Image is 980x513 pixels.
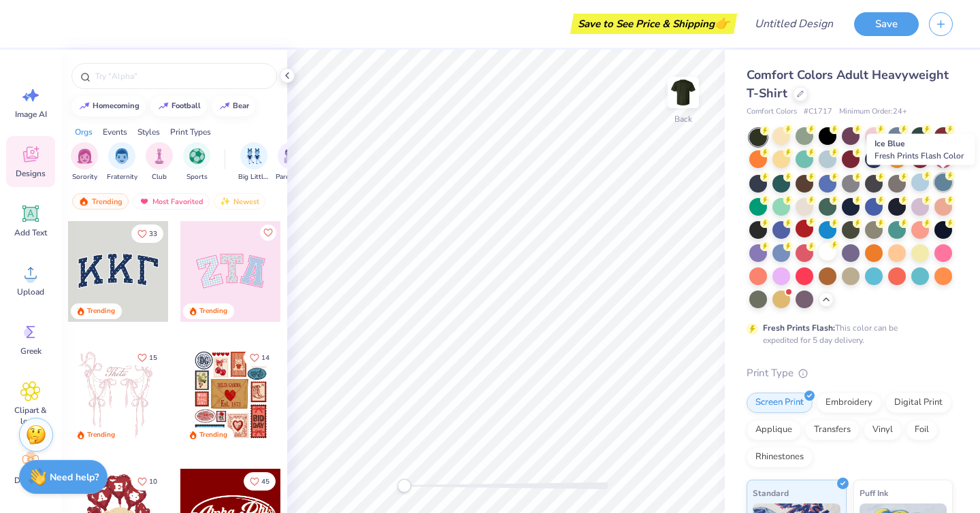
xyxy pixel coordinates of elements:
div: Print Type [747,365,953,381]
img: Parent's Weekend Image [284,148,299,164]
img: trend_line.gif [219,102,230,110]
div: Events [103,126,127,138]
span: 33 [149,231,157,237]
div: homecoming [93,102,140,110]
div: Digital Print [885,393,951,413]
img: Club Image [152,148,167,164]
div: bear [233,102,249,110]
div: filter for Club [146,142,173,182]
img: Sorority Image [77,148,93,164]
div: filter for Sorority [71,142,98,182]
button: Like [260,225,276,241]
div: Rhinestones [747,447,813,467]
strong: Need help? [50,471,99,484]
button: Save [854,12,919,36]
img: newest.gif [220,197,231,206]
button: Like [131,472,163,491]
div: Orgs [75,126,93,138]
input: Try "Alpha" [94,69,268,83]
div: Screen Print [747,393,813,413]
div: Applique [747,420,801,440]
span: 10 [149,478,157,485]
div: Ice Blue [867,134,975,165]
span: Decorate [14,475,47,486]
img: trending.gif [78,197,89,206]
span: Fresh Prints Flash Color [875,150,964,161]
span: # C1717 [804,106,832,118]
img: Back [670,79,697,106]
span: Image AI [15,109,47,120]
span: Club [152,172,167,182]
button: homecoming [71,96,146,116]
div: Save to See Price & Shipping [574,14,734,34]
img: trend_line.gif [158,102,169,110]
div: This color can be expedited for 5 day delivery. [763,322,930,346]
img: Sports Image [189,148,205,164]
span: 14 [261,354,269,361]
img: Fraternity Image [114,148,129,164]
div: filter for Big Little Reveal [238,142,269,182]
button: Like [131,348,163,367]
div: filter for Parent's Weekend [276,142,307,182]
span: 45 [261,478,269,485]
div: Most Favorited [133,193,210,210]
span: Sports [186,172,208,182]
span: Comfort Colors [747,106,797,118]
div: filter for Fraternity [107,142,137,182]
span: Parent's Weekend [276,172,307,182]
span: Fraternity [107,172,137,182]
span: Add Text [14,227,47,238]
span: Puff Ink [860,486,888,500]
input: Untitled Design [744,10,844,37]
span: Greek [20,346,42,357]
span: Big Little Reveal [238,172,269,182]
div: filter for Sports [183,142,210,182]
button: Like [131,225,163,243]
img: Big Little Reveal Image [246,148,261,164]
span: Standard [753,486,789,500]
div: Foil [906,420,938,440]
div: Embroidery [817,393,881,413]
div: Accessibility label [397,479,411,493]
button: filter button [238,142,269,182]
button: filter button [107,142,137,182]
img: trend_line.gif [79,102,90,110]
img: most_fav.gif [139,197,150,206]
button: bear [212,96,255,116]
strong: Fresh Prints Flash: [763,322,835,333]
button: filter button [146,142,173,182]
button: filter button [183,142,210,182]
div: Trending [199,306,227,316]
button: filter button [71,142,98,182]
span: Sorority [72,172,97,182]
div: Trending [72,193,129,210]
div: Trending [87,306,115,316]
span: Clipart & logos [8,405,53,427]
span: Comfort Colors Adult Heavyweight T-Shirt [747,67,949,101]
div: Newest [214,193,265,210]
span: Upload [17,286,44,297]
button: Like [244,348,276,367]
button: filter button [276,142,307,182]
div: Back [674,113,692,125]
div: Trending [199,430,227,440]
span: 15 [149,354,157,361]
span: 👉 [715,15,730,31]
span: Designs [16,168,46,179]
div: Trending [87,430,115,440]
div: Vinyl [864,420,902,440]
button: football [150,96,207,116]
div: Print Types [170,126,211,138]
div: Styles [137,126,160,138]
div: football [171,102,201,110]
button: Like [244,472,276,491]
div: Transfers [805,420,860,440]
span: Minimum Order: 24 + [839,106,907,118]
